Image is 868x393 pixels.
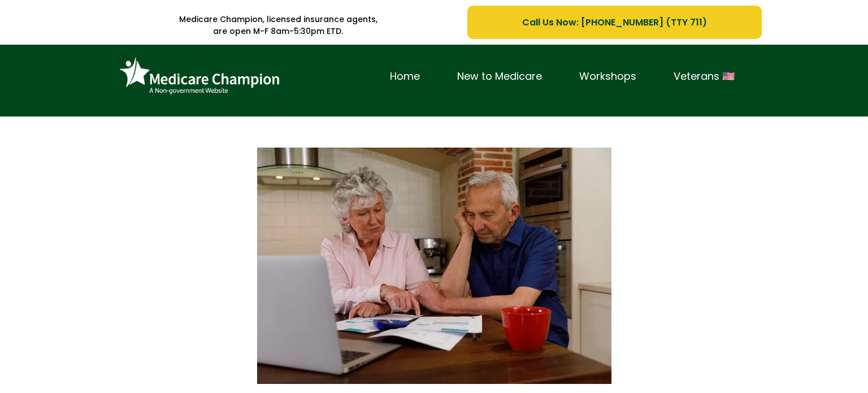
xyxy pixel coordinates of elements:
[561,68,655,85] a: Workshops
[522,15,707,29] span: Call Us Now: [PHONE_NUMBER] (TTY 711)
[115,53,284,100] img: Brand Logo
[467,6,762,39] a: Call Us Now: 1-833-823-1990 (TTY 711)
[106,14,450,25] p: Medicare Champion, licensed insurance agents,
[106,25,450,37] p: are open M-F 8am-5:30pm ETD.
[371,68,439,85] a: Home
[439,68,561,85] a: New to Medicare
[655,68,753,85] a: Veterans 🇺🇸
